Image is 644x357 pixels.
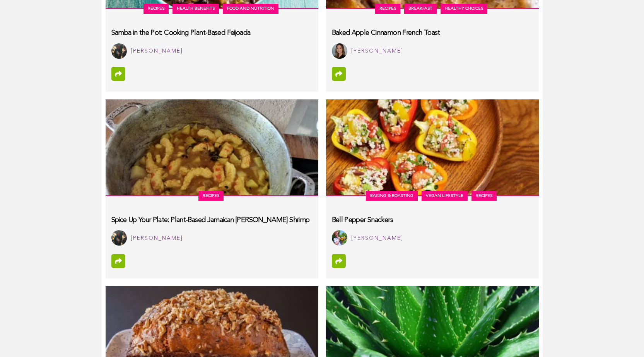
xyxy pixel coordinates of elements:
img: Alexis Fedrick [111,43,127,59]
a: Health Benefits [173,4,219,14]
a: Breakfast [404,4,437,14]
div: [PERSON_NAME] [351,234,403,243]
h3: Bell Pepper Snackers [332,217,393,224]
h3: Samba in the Pot: Cooking Plant-Based Feijoada [111,29,251,36]
a: Recipes [375,4,400,14]
iframe: Chat Widget [605,320,644,357]
div: [PERSON_NAME] [131,234,183,243]
a: Vegan Lifestyle [422,191,468,201]
a: Baked Apple Cinnamon French Toast Jasmine Oregel [PERSON_NAME] [326,23,539,64]
a: Healthy Choices [441,4,487,14]
img: Rachel Thomas [332,230,347,246]
div: [PERSON_NAME] [351,46,403,56]
a: Samba in the Pot: Cooking Plant-Based Feijoada Alexis Fedrick [PERSON_NAME] [106,23,318,64]
div: [PERSON_NAME] [131,46,183,56]
img: Jasmine Oregel [332,43,347,59]
a: Recipes [198,191,224,201]
a: Spice Up Your Plate: Plant-Based Jamaican [PERSON_NAME] Shrimp Alexis Fedrick [PERSON_NAME] [106,210,318,251]
h3: Spice Up Your Plate: Plant-Based Jamaican [PERSON_NAME] Shrimp [111,217,310,224]
img: Alexis Fedrick [111,230,127,246]
a: Recipes [471,191,497,201]
a: Bell Pepper Snackers Rachel Thomas [PERSON_NAME] [326,210,539,251]
h3: Baked Apple Cinnamon French Toast [332,29,440,36]
a: Baking & Roasting [366,191,418,201]
a: Recipes [143,4,169,14]
a: Food and Nutrition [223,4,278,14]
